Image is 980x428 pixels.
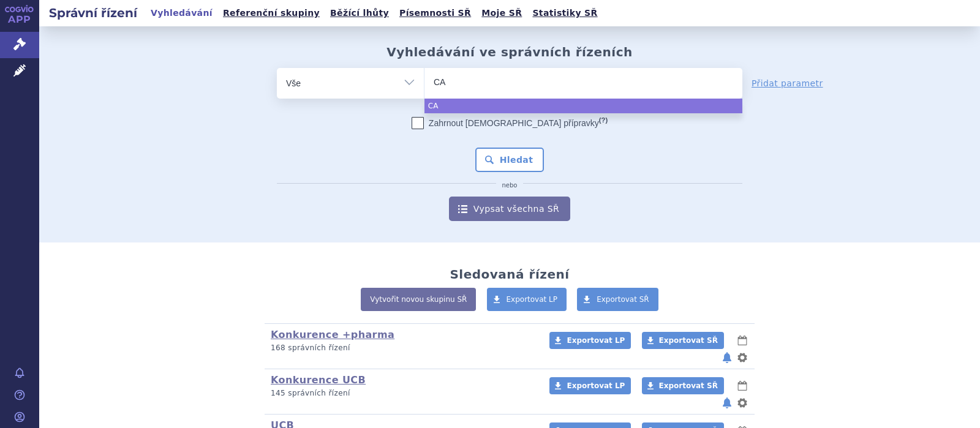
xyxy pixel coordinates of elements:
a: Moje SŘ [478,5,526,21]
span: Exportovat SŘ [659,381,718,390]
li: CA [424,99,742,113]
h2: Správní řízení [39,4,147,21]
button: lhůty [736,333,748,348]
button: notifikace [721,396,733,410]
button: nastavení [736,396,748,410]
span: Exportovat LP [507,295,558,304]
a: Exportovat LP [549,377,631,394]
a: Exportovat SŘ [577,288,658,311]
button: notifikace [721,350,733,365]
span: Exportovat SŘ [597,295,649,304]
span: Exportovat LP [567,381,625,390]
a: Přidat parametr [752,77,823,89]
a: Konkurence UCB [271,374,366,386]
p: 145 správních řízení [271,388,533,399]
a: Běžící lhůty [326,5,393,21]
a: Vypsat všechna SŘ [449,197,570,221]
a: Písemnosti SŘ [396,5,475,21]
a: Referenční skupiny [219,5,323,21]
a: Exportovat SŘ [642,377,724,394]
a: Exportovat LP [487,288,567,311]
h2: Sledovaná řízení [450,267,569,282]
label: Zahrnout [DEMOGRAPHIC_DATA] přípravky [412,117,608,129]
a: Statistiky SŘ [529,5,601,21]
h2: Vyhledávání ve správních řízeních [386,45,633,59]
a: Vytvořit novou skupinu SŘ [361,288,476,311]
p: 168 správních řízení [271,343,533,353]
button: lhůty [736,378,748,393]
button: Hledat [475,148,545,172]
span: Exportovat LP [567,336,625,345]
a: Konkurence +pharma [271,329,394,340]
span: Exportovat SŘ [659,336,718,345]
button: nastavení [736,350,748,365]
a: Exportovat LP [549,332,631,349]
i: nebo [496,182,524,189]
a: Vyhledávání [147,5,216,21]
a: Exportovat SŘ [642,332,724,349]
abbr: (?) [599,116,608,124]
